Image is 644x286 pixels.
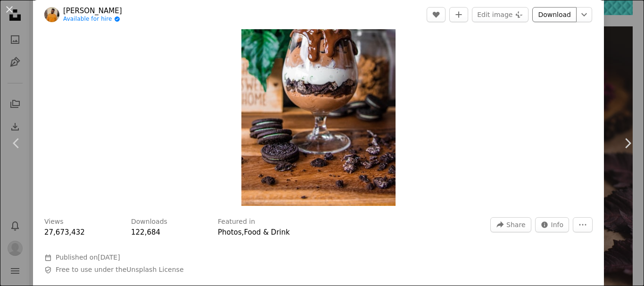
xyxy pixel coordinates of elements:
button: More Actions [573,217,593,232]
span: Free to use under the [56,265,184,275]
button: Add to Collection [449,7,468,22]
a: Available for hire [63,16,122,23]
button: Stats about this image [535,217,570,232]
h3: Views [44,217,64,227]
h3: Featured in [218,217,255,227]
img: Go to Emile Mbunzama's profile [44,7,59,22]
span: Published on [56,253,120,261]
a: Download [532,7,577,22]
span: Info [551,218,564,232]
a: Photos [218,228,242,237]
span: 122,684 [131,228,160,237]
button: Edit image [472,7,528,22]
a: Next [611,98,644,188]
a: [PERSON_NAME] [63,6,122,16]
span: , [242,228,244,237]
span: 27,673,432 [44,228,85,237]
time: July 22, 2019 at 7:47:35 PM GMT+5:30 [98,253,120,261]
a: Food & Drink [244,228,289,237]
a: Unsplash License [126,266,183,273]
span: Share [506,218,525,232]
button: Like [427,7,446,22]
h3: Downloads [131,217,167,227]
button: Choose download size [576,7,592,22]
button: Share this image [490,217,531,232]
